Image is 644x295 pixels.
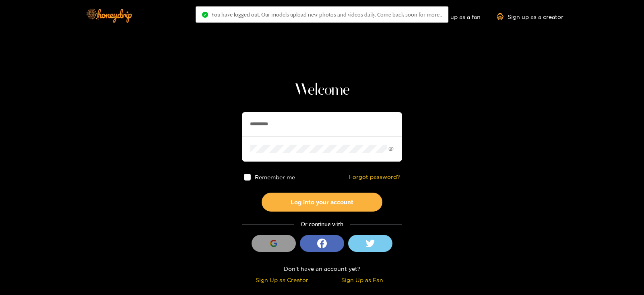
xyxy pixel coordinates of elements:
[262,193,382,212] button: Log into your account
[242,264,402,273] div: Don't have an account yet?
[349,174,400,181] a: Forgot password?
[244,275,320,285] div: Sign Up as Creator
[202,12,208,18] span: check-circle
[242,220,402,229] div: Or continue with
[497,13,563,20] a: Sign up as a creator
[242,81,402,100] h1: Welcome
[255,174,295,180] span: Remember me
[324,275,400,285] div: Sign Up as Fan
[425,13,481,20] a: Sign up as a fan
[211,11,442,18] span: You have logged out. Our models upload new photos and videos daily. Come back soon for more..
[388,146,394,152] span: eye-invisible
